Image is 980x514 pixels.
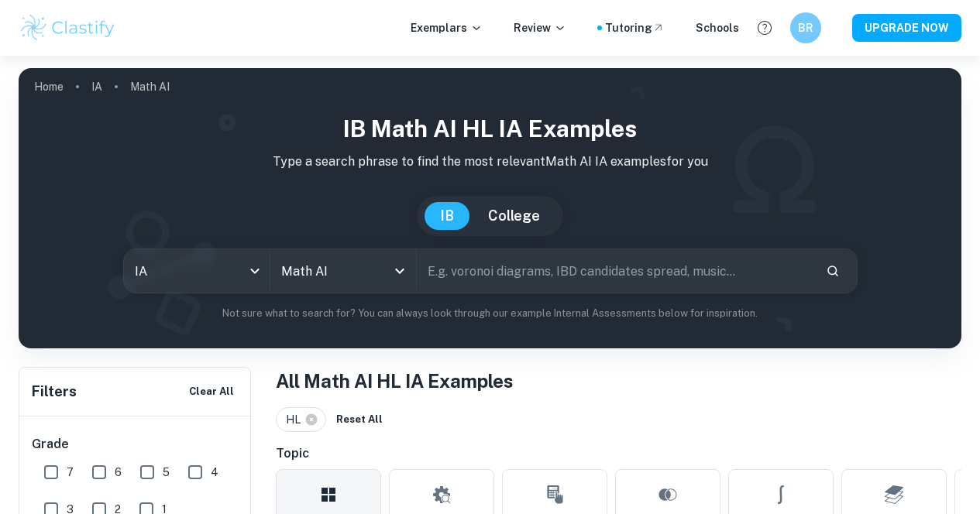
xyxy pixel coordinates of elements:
button: IB [425,202,469,230]
p: Math AI [130,78,170,95]
a: IA [91,76,102,98]
button: College [473,202,555,230]
a: Schools [696,19,739,36]
img: Clastify logo [19,12,117,43]
h1: IB Math AI HL IA examples [31,111,949,146]
a: Home [34,76,64,98]
p: Review [514,19,566,36]
button: UPGRADE NOW [852,14,961,42]
h6: BR [797,19,815,36]
button: Help and Feedback [751,15,778,41]
h1: All Math AI HL IA Examples [276,367,961,395]
span: 6 [115,464,122,481]
button: Clear All [185,380,238,403]
button: BR [790,12,821,43]
input: E.g. voronoi diagrams, IBD candidates spread, music... [417,249,813,293]
div: IA [124,249,270,293]
a: Tutoring [605,19,665,36]
span: 5 [163,464,170,481]
p: Type a search phrase to find the most relevant Math AI IA examples for you [31,152,949,171]
span: 7 [67,464,74,481]
h6: Filters [32,381,77,403]
button: Search [820,258,846,284]
h6: Topic [276,444,961,463]
p: Exemplars [411,19,483,36]
p: Not sure what to search for? You can always look through our example Internal Assessments below f... [31,306,949,321]
button: Open [389,260,411,282]
div: HL [276,407,326,432]
button: Reset All [332,408,387,431]
span: HL [286,411,308,428]
h6: Grade [32,435,239,454]
img: profile cover [19,68,961,348]
span: 4 [211,464,218,481]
